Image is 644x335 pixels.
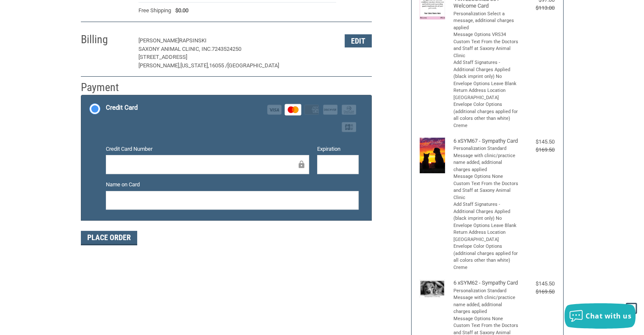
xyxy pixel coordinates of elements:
li: Custom Text From the Doctors and Staff at Saxony Animal Clinic [453,180,519,202]
li: Add Staff Signatures - Additional Charges Applied (black imprint only) No [453,201,519,222]
div: $169.50 [521,288,555,296]
li: Message Options VRS34 [453,31,519,39]
li: Message Options None [453,316,519,323]
div: Credit Card [106,101,138,115]
span: Rapsinski [179,37,207,44]
span: $0.00 [171,6,188,15]
li: Return Address Location [GEOGRAPHIC_DATA] [453,87,519,101]
span: Chat with us [586,311,631,321]
li: Personalization Standard Message with clinic/practice name added, additional charges applied [453,145,519,173]
div: $145.50 [521,138,555,146]
div: $113.00 [521,4,555,12]
li: Personalization Select a message, additional charges applied [453,11,519,32]
span: [US_STATE], [180,62,209,69]
div: $145.50 [521,280,555,288]
li: Message Options None [453,173,519,180]
label: Expiration [317,145,359,153]
li: Envelope Color Options (additional charges applied for all colors other than white) Creme [453,243,519,271]
li: Personalization Standard Message with clinic/practice name added, additional charges applied [453,288,519,316]
span: [PERSON_NAME], [138,62,180,69]
li: Envelope Options Leave Blank [453,222,519,230]
li: Custom Text From the Doctors and Staff at Saxony Animal Clinic [453,39,519,60]
span: 16055 / [209,62,227,69]
span: 7243524250 [212,46,241,52]
span: Saxony Animal Clinic, Inc. [138,46,212,52]
li: Add Staff Signatures - Additional Charges Applied (black imprint only) No [453,59,519,80]
h4: 6 x SYM67 - Sympathy Card [453,138,519,144]
li: Envelope Options Leave Blank [453,80,519,88]
li: Return Address Location [GEOGRAPHIC_DATA] [453,229,519,243]
label: Credit Card Number [106,145,309,153]
button: Place Order [81,231,137,245]
div: $169.50 [521,146,555,154]
span: [PERSON_NAME] [138,37,179,44]
h2: Billing [81,33,130,47]
span: Free Shipping [138,6,171,15]
label: Name on Card [106,180,359,189]
h2: Payment [81,80,130,94]
span: [STREET_ADDRESS] [138,54,187,60]
button: Edit [345,34,372,47]
h4: 6 x SYM62 - Sympathy Card [453,280,519,286]
span: [GEOGRAPHIC_DATA] [227,62,279,69]
li: Envelope Color Options (additional charges applied for all colors other than white) Creme [453,101,519,129]
button: Chat with us [564,303,636,329]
